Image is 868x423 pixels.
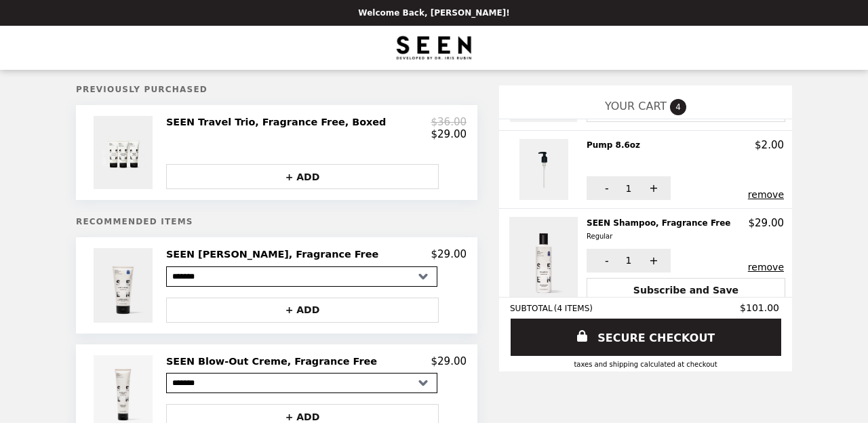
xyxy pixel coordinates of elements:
img: SEEN Travel Trio, Fragrance Free, Boxed [94,116,156,189]
h5: Previously Purchased [76,85,477,94]
p: $29.00 [431,355,467,367]
button: remove [748,262,784,273]
h2: SEEN Travel Trio, Fragrance Free, Boxed [166,116,391,128]
p: $2.00 [755,139,784,151]
h5: Recommended Items [76,217,477,226]
h2: SEEN [PERSON_NAME], Fragrance Free [166,248,384,260]
p: $29.00 [749,217,785,229]
button: remove [748,189,784,200]
h2: Pump 8.6oz [587,139,646,151]
span: $101.00 [740,302,781,313]
h2: SEEN Shampoo, Fragrance Free [587,217,736,243]
span: YOUR CART [605,100,667,113]
img: SEEN Curly Creme, Fragrance Free [94,248,157,322]
img: Brand Logo [395,34,473,62]
button: - [587,176,624,200]
p: $36.00 [431,116,467,128]
button: + [633,249,671,273]
span: 1 [626,183,632,194]
div: Regular [587,230,731,243]
img: SEEN Shampoo, Fragrance Free [509,217,581,303]
button: + [633,176,671,200]
p: $29.00 [431,248,467,260]
button: Subscribe and Save [587,278,785,303]
img: Pump 8.6oz [519,139,572,200]
select: Select a product variant [166,266,437,287]
span: 4 [670,99,686,115]
span: 1 [626,255,632,266]
a: SECURE CHECKOUT [511,319,781,356]
span: SUBTOTAL [510,304,554,313]
select: Select a product variant [166,373,437,393]
h2: SEEN Blow-Out Creme, Fragrance Free [166,355,382,367]
p: $29.00 [431,128,467,140]
button: - [587,249,624,273]
div: Taxes and Shipping calculated at checkout [510,361,781,368]
button: + ADD [166,164,439,189]
span: ( 4 ITEMS ) [554,304,593,313]
button: + ADD [166,298,439,323]
p: Welcome Back, [PERSON_NAME]! [358,8,509,18]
